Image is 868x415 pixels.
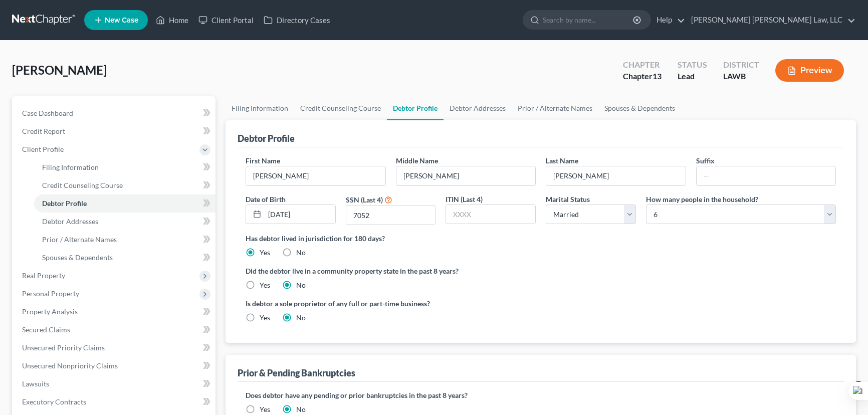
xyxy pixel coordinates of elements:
[22,307,78,316] span: Property Analysis
[34,231,215,249] a: Prior / Alternate Names
[387,96,444,120] a: Debtor Profile
[34,176,215,194] a: Credit Counseling Course
[42,235,117,244] span: Prior / Alternate Names
[22,109,73,117] span: Case Dashboard
[14,303,215,321] a: Property Analysis
[512,96,598,120] a: Prior / Alternate Names
[543,11,634,29] input: Search by name...
[446,205,535,224] input: XXXX
[854,381,862,389] span: 4
[238,132,295,144] div: Debtor Profile
[775,59,844,82] button: Preview
[546,155,578,166] label: Last Name
[834,381,858,405] iframe: Intercom live chat
[260,404,270,414] label: Yes
[623,71,662,82] div: Chapter
[697,166,836,185] input: --
[623,59,662,71] div: Chapter
[260,280,270,290] label: Yes
[22,361,118,370] span: Unsecured Nonpriority Claims
[12,63,107,77] span: [PERSON_NAME]
[226,96,294,120] a: Filing Information
[723,71,759,82] div: LAWB
[42,181,123,189] span: Credit Counseling Course
[42,163,99,171] span: Filing Information
[444,96,512,120] a: Debtor Addresses
[265,205,335,224] input: MM/DD/YYYY
[653,71,662,81] span: 13
[42,217,98,226] span: Debtor Addresses
[346,194,383,205] label: SSN (Last 4)
[246,390,836,400] label: Does debtor have any pending or prior bankruptcies in the past 8 years?
[14,122,215,140] a: Credit Report
[346,205,436,225] input: XXXX
[246,233,836,244] label: Has debtor lived in jurisdiction for 180 days?
[246,194,286,204] label: Date of Birth
[22,145,64,153] span: Client Profile
[246,166,385,185] input: --
[259,11,335,29] a: Directory Cases
[294,96,387,120] a: Credit Counseling Course
[22,379,49,388] span: Lawsuits
[14,357,215,375] a: Unsecured Nonpriority Claims
[246,155,280,166] label: First Name
[678,71,707,82] div: Lead
[14,393,215,411] a: Executory Contracts
[14,375,215,393] a: Lawsuits
[34,249,215,267] a: Spouses & Dependents
[260,248,270,258] label: Yes
[446,194,483,204] label: ITIN (Last 4)
[193,11,259,29] a: Client Portal
[246,266,836,276] label: Did the debtor live in a community property state in the past 8 years?
[22,343,105,352] span: Unsecured Priority Claims
[34,158,215,176] a: Filing Information
[246,298,536,309] label: Is debtor a sole proprietor of any full or part-time business?
[14,339,215,357] a: Unsecured Priority Claims
[598,96,681,120] a: Spouses & Dependents
[42,253,113,262] span: Spouses & Dependents
[652,11,685,29] a: Help
[14,321,215,339] a: Secured Claims
[105,17,138,24] span: New Case
[22,127,65,135] span: Credit Report
[22,397,86,406] span: Executory Contracts
[546,194,590,204] label: Marital Status
[151,11,193,29] a: Home
[678,59,707,71] div: Status
[396,166,536,185] input: M.I
[34,213,215,231] a: Debtor Addresses
[22,325,70,334] span: Secured Claims
[42,199,87,207] span: Debtor Profile
[686,11,855,29] a: [PERSON_NAME] [PERSON_NAME] Law, LLC
[22,271,65,280] span: Real Property
[238,367,355,379] div: Prior & Pending Bankruptcies
[646,194,758,204] label: How many people in the household?
[22,289,79,298] span: Personal Property
[296,313,306,323] label: No
[260,313,270,323] label: Yes
[546,166,686,185] input: --
[296,280,306,290] label: No
[696,155,715,166] label: Suffix
[723,59,759,71] div: District
[34,194,215,213] a: Debtor Profile
[14,104,215,122] a: Case Dashboard
[396,155,438,166] label: Middle Name
[296,248,306,258] label: No
[296,404,306,414] label: No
